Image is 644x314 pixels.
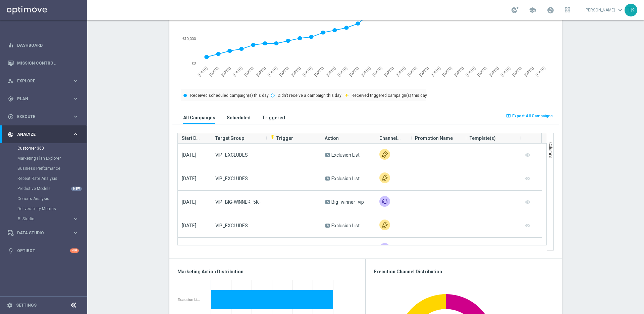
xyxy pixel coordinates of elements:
[379,243,390,254] div: Call Center
[279,66,290,77] text: [DATE]
[379,172,390,183] img: Other
[7,114,79,119] button: play_circle_outline Execute keyboard_arrow_right
[7,302,13,308] i: settings
[177,298,206,302] div: Exclusion List
[182,199,196,205] span: [DATE]
[232,66,243,77] text: [DATE]
[374,269,554,275] h3: Execution Channel Distribution
[8,131,14,138] i: track_changes
[262,115,285,121] h3: Triggered
[7,132,79,137] button: track_changes Analyze keyboard_arrow_right
[8,114,72,120] div: Execute
[325,200,330,204] span: A
[325,224,330,228] span: A
[182,131,202,145] span: Start Date
[70,248,79,253] div: +10
[225,111,252,124] button: Scheduled
[17,153,87,163] div: Marketing Plan Explorer
[383,66,394,77] text: [DATE]
[415,131,453,145] span: Promotion Name
[477,66,488,77] text: [DATE]
[17,204,87,214] div: Deliverability Metrics
[244,66,255,77] text: [DATE]
[182,223,196,228] span: [DATE]
[215,223,248,228] span: VIP_EXCLUDES
[442,66,453,77] text: [DATE]
[7,248,79,253] button: lightbulb Optibot +10
[72,230,79,236] i: keyboard_arrow_right
[181,111,217,124] button: All Campaigns
[379,131,401,145] span: Channel(s)
[8,54,79,72] div: Mission Control
[209,66,220,77] text: [DATE]
[7,78,79,84] button: person_search Explore keyboard_arrow_right
[488,66,499,77] text: [DATE]
[379,196,390,207] img: Call Center
[190,93,269,98] text: Received scheduled campaign(s) this day
[8,114,14,120] i: play_circle_outline
[348,66,360,77] text: [DATE]
[17,36,79,54] a: Dashboard
[71,187,82,191] div: NEW
[197,66,208,77] text: [DATE]
[17,231,72,235] span: Data Studio
[535,66,546,77] text: [DATE]
[331,223,360,228] span: Exclusion List
[8,248,14,254] i: lightbulb
[17,115,72,119] span: Execute
[8,78,14,84] i: person_search
[506,113,511,118] i: open_in_browser
[72,216,79,222] i: keyboard_arrow_right
[17,166,70,171] a: Business Performance
[255,66,266,77] text: [DATE]
[17,196,70,201] a: Cohorts Analysis
[379,220,390,230] img: Other
[523,66,534,77] text: [DATE]
[314,66,325,77] text: [DATE]
[192,61,196,65] text: €0
[8,131,72,138] div: Analyze
[325,176,330,181] span: A
[7,230,79,236] button: Data Studio keyboard_arrow_right
[8,36,79,54] div: Dashboard
[529,6,536,14] span: school
[379,149,390,160] img: Other
[8,242,79,260] div: Optibot
[17,214,87,224] div: BI Studio
[17,176,70,181] a: Repeat Rate Analysis
[227,115,251,121] h3: Scheduled
[418,66,429,77] text: [DATE]
[337,66,348,77] text: [DATE]
[8,96,72,102] div: Plan
[17,97,72,101] span: Plan
[17,54,79,72] a: Mission Control
[331,152,360,158] span: Exclusion List
[8,42,14,48] i: equalizer
[215,131,244,145] span: Target Group
[290,66,301,77] text: [DATE]
[584,5,625,15] a: [PERSON_NAME]keyboard_arrow_down
[17,156,70,161] a: Marketing Plan Explorer
[17,173,87,184] div: Repeat Rate Analysis
[548,142,553,158] span: Columns
[616,6,624,14] span: keyboard_arrow_down
[17,184,87,194] div: Predictive Models
[325,66,336,77] text: [DATE]
[331,176,360,181] span: Exclusion List
[331,199,364,205] span: Big_winner_vip
[17,143,87,153] div: Customer 360
[17,216,79,222] button: BI Studio keyboard_arrow_right
[407,66,418,77] text: [DATE]
[7,61,79,66] div: Mission Control
[17,163,87,173] div: Business Performance
[395,66,406,77] text: [DATE]
[325,153,330,157] span: A
[325,131,339,145] span: Action
[183,115,215,121] h3: All Campaigns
